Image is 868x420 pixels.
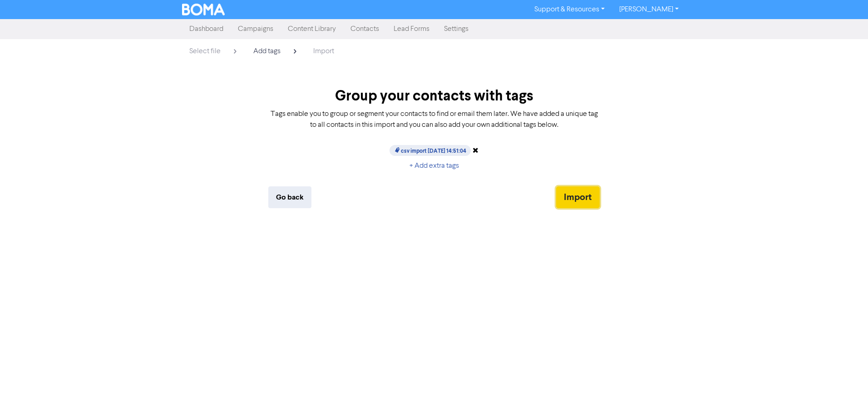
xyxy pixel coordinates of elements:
i: Remove auto tag [473,146,478,154]
span: Add tags [253,48,281,55]
span: Import [313,48,334,55]
span: Select file [189,48,221,55]
a: Lead Forms [386,20,437,38]
a: Support & Resources [527,2,612,17]
a: Settings [437,20,476,38]
a: Dashboard [182,20,231,38]
iframe: Chat Widget [823,376,868,420]
a: Campaigns [231,20,281,38]
button: + Add extra tags [402,156,467,175]
p: Tags enable you to group or segment your contacts to find or email them later. We have added a un... [268,109,600,130]
h2: Group your contacts with tags [268,87,600,105]
span: csv import [DATE] 14:51:04 [390,145,471,156]
a: Contacts [343,20,386,38]
a: Select file [182,43,246,62]
a: Content Library [281,20,343,38]
button: Go back [268,186,311,208]
a: Import [306,43,341,60]
img: BOMA Logo [182,4,225,15]
a: Add tags [246,43,306,62]
button: Import [556,186,600,208]
a: [PERSON_NAME] [612,2,686,17]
